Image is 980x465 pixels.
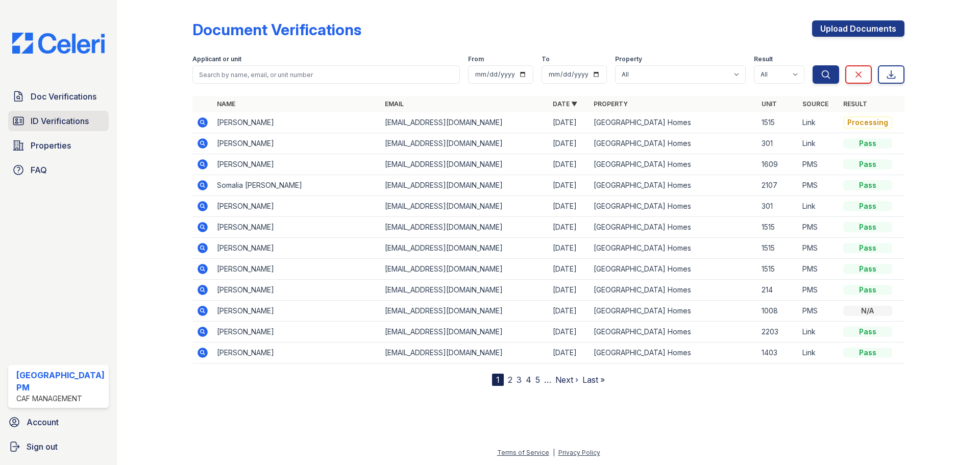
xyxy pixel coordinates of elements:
[798,280,839,301] td: PMS
[798,238,839,259] td: PMS
[31,139,71,152] span: Properties
[549,238,590,259] td: [DATE]
[590,175,757,196] td: [GEOGRAPHIC_DATA] Homes
[555,375,578,385] a: Next ›
[757,112,798,133] td: 1515
[27,440,58,453] span: Sign out
[8,111,109,131] a: ID Verifications
[843,306,892,316] div: N/A
[843,243,892,253] div: Pass
[757,154,798,175] td: 1609
[590,280,757,301] td: [GEOGRAPHIC_DATA] Homes
[757,238,798,259] td: 1515
[526,375,531,385] a: 4
[798,112,839,133] td: Link
[535,375,540,385] a: 5
[798,175,839,196] td: PMS
[590,217,757,238] td: [GEOGRAPHIC_DATA] Homes
[381,322,549,342] td: [EMAIL_ADDRESS][DOMAIN_NAME]
[213,175,381,196] td: Somalia [PERSON_NAME]
[549,342,590,363] td: [DATE]
[213,342,381,363] td: [PERSON_NAME]
[843,180,892,190] div: Pass
[381,238,549,259] td: [EMAIL_ADDRESS][DOMAIN_NAME]
[27,416,59,428] span: Account
[590,342,757,363] td: [GEOGRAPHIC_DATA] Homes
[594,100,628,108] a: Property
[549,196,590,217] td: [DATE]
[590,322,757,342] td: [GEOGRAPHIC_DATA] Homes
[798,133,839,154] td: Link
[213,112,381,133] td: [PERSON_NAME]
[213,322,381,342] td: [PERSON_NAME]
[757,175,798,196] td: 2107
[553,100,577,108] a: Date ▼
[381,342,549,363] td: [EMAIL_ADDRESS][DOMAIN_NAME]
[812,20,904,37] a: Upload Documents
[757,259,798,280] td: 1515
[31,115,89,127] span: ID Verifications
[213,301,381,322] td: [PERSON_NAME]
[16,369,105,394] div: [GEOGRAPHIC_DATA] PM
[757,280,798,301] td: 214
[4,412,113,432] a: Account
[381,280,549,301] td: [EMAIL_ADDRESS][DOMAIN_NAME]
[192,65,460,84] input: Search by name, email, or unit number
[590,112,757,133] td: [GEOGRAPHIC_DATA] Homes
[754,55,773,63] label: Result
[213,196,381,217] td: [PERSON_NAME]
[590,259,757,280] td: [GEOGRAPHIC_DATA] Homes
[213,259,381,280] td: [PERSON_NAME]
[843,285,892,295] div: Pass
[549,301,590,322] td: [DATE]
[802,100,828,108] a: Source
[590,238,757,259] td: [GEOGRAPHIC_DATA] Homes
[213,280,381,301] td: [PERSON_NAME]
[843,348,892,358] div: Pass
[843,264,892,274] div: Pass
[757,301,798,322] td: 1008
[798,301,839,322] td: PMS
[381,175,549,196] td: [EMAIL_ADDRESS][DOMAIN_NAME]
[508,375,512,385] a: 2
[798,196,839,217] td: Link
[192,55,241,63] label: Applicant or unit
[843,201,892,211] div: Pass
[798,259,839,280] td: PMS
[213,154,381,175] td: [PERSON_NAME]
[590,133,757,154] td: [GEOGRAPHIC_DATA] Homes
[843,100,867,108] a: Result
[381,196,549,217] td: [EMAIL_ADDRESS][DOMAIN_NAME]
[31,90,96,103] span: Doc Verifications
[757,196,798,217] td: 301
[381,259,549,280] td: [EMAIL_ADDRESS][DOMAIN_NAME]
[757,133,798,154] td: 301
[558,449,600,456] a: Privacy Policy
[542,55,550,63] label: To
[497,449,549,456] a: Terms of Service
[553,449,555,456] div: |
[217,100,235,108] a: Name
[381,154,549,175] td: [EMAIL_ADDRESS][DOMAIN_NAME]
[544,374,551,386] span: …
[843,222,892,232] div: Pass
[4,436,113,457] a: Sign out
[843,116,892,129] div: Processing
[549,259,590,280] td: [DATE]
[549,154,590,175] td: [DATE]
[549,217,590,238] td: [DATE]
[843,327,892,337] div: Pass
[549,280,590,301] td: [DATE]
[757,322,798,342] td: 2203
[843,138,892,149] div: Pass
[8,135,109,156] a: Properties
[492,374,504,386] div: 1
[757,217,798,238] td: 1515
[381,112,549,133] td: [EMAIL_ADDRESS][DOMAIN_NAME]
[549,175,590,196] td: [DATE]
[385,100,404,108] a: Email
[31,164,47,176] span: FAQ
[8,160,109,180] a: FAQ
[549,133,590,154] td: [DATE]
[517,375,522,385] a: 3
